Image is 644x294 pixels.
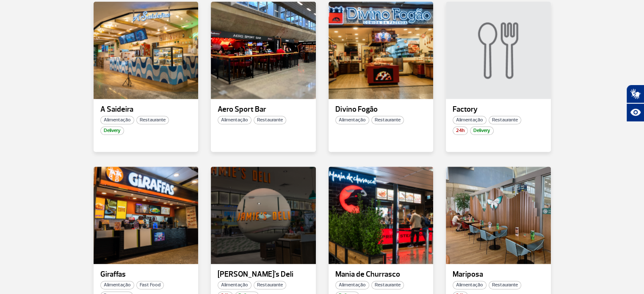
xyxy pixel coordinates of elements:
[453,105,544,114] p: Factory
[489,281,521,289] span: Restaurante
[335,270,427,279] p: Mania de Churrasco
[335,105,427,114] p: Divino Fogão
[136,116,169,124] span: Restaurante
[453,116,486,124] span: Alimentação
[100,126,124,135] span: Delivery
[100,281,134,289] span: Alimentação
[453,281,486,289] span: Alimentação
[100,116,134,124] span: Alimentação
[453,270,544,279] p: Mariposa
[100,270,192,279] p: Giraffas
[453,126,468,135] span: 24h
[218,270,309,279] p: [PERSON_NAME]'s Deli
[218,105,309,114] p: Aero Sport Bar
[218,116,252,124] span: Alimentação
[100,105,192,114] p: A Saideira
[335,281,369,289] span: Alimentação
[371,116,404,124] span: Restaurante
[254,281,286,289] span: Restaurante
[218,281,252,289] span: Alimentação
[489,116,521,124] span: Restaurante
[470,126,494,135] span: Delivery
[626,103,644,122] button: Abrir recursos assistivos.
[626,85,644,103] button: Abrir tradutor de língua de sinais.
[626,85,644,122] div: Plugin de acessibilidade da Hand Talk.
[254,116,286,124] span: Restaurante
[371,281,404,289] span: Restaurante
[335,116,369,124] span: Alimentação
[136,281,164,289] span: Fast Food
